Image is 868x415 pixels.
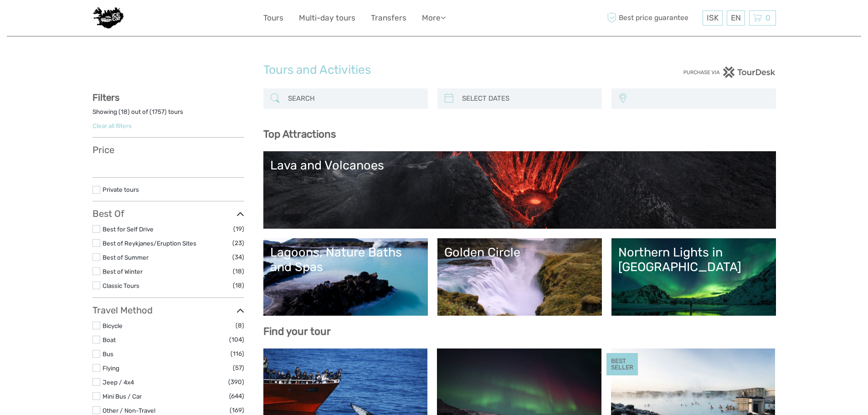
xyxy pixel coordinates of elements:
span: 0 [764,13,772,22]
strong: Filters [92,92,119,103]
input: SEARCH [284,91,423,107]
div: BEST SELLER [606,353,638,376]
a: Transfers [371,11,406,25]
a: More [422,11,446,25]
h3: Best Of [92,208,244,219]
span: (116) [231,348,244,359]
div: Showing ( ) out of ( ) tours [92,108,244,122]
a: Golden Circle [444,245,595,309]
span: (23) [232,238,244,248]
img: PurchaseViaTourDesk.png [683,67,776,78]
label: 18 [121,108,128,116]
a: Private tours [103,186,139,193]
a: Flying [103,364,119,372]
div: Northern Lights in [GEOGRAPHIC_DATA] [618,245,769,275]
a: Bicycle [103,322,123,329]
span: ISK [707,13,719,22]
span: (34) [232,252,244,262]
a: Multi-day tours [299,11,355,25]
a: Best of Winter [103,268,143,275]
div: Lagoons, Nature Baths and Spas [270,245,421,275]
b: Top Attractions [263,128,336,140]
h3: Price [92,144,244,155]
a: Best for Self Drive [103,225,154,233]
h1: Tours and Activities [263,63,605,77]
a: Lagoons, Nature Baths and Spas [270,245,421,309]
span: (104) [229,334,244,345]
div: Lava and Volcanoes [270,158,769,173]
img: 2347-e0530006-311c-4fac-beea-9f6cd962ece2_logo_small.jpg [92,7,124,29]
span: (18) [233,280,244,291]
a: Tours [263,11,283,25]
span: Best price guarantee [605,10,700,26]
input: SELECT DATES [458,91,597,107]
span: (644) [229,391,244,401]
a: Lava and Volcanoes [270,158,769,222]
div: Golden Circle [444,245,595,260]
b: Find your tour [263,325,331,338]
span: (8) [236,320,244,331]
h3: Travel Method [92,305,244,316]
a: Northern Lights in [GEOGRAPHIC_DATA] [618,245,769,309]
span: (19) [233,224,244,234]
a: Clear all filters [92,122,132,129]
a: Classic Tours [103,282,139,289]
a: Mini Bus / Car [103,393,142,400]
a: Boat [103,336,116,343]
a: Jeep / 4x4 [103,379,134,386]
span: (57) [233,363,244,373]
a: Bus [103,350,113,358]
a: Other / Non-Travel [103,407,155,414]
div: EN [727,10,745,26]
a: Best of Summer [103,254,149,261]
label: 1757 [152,108,164,116]
span: (390) [228,377,244,387]
span: (18) [233,266,244,277]
a: Best of Reykjanes/Eruption Sites [103,240,196,247]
